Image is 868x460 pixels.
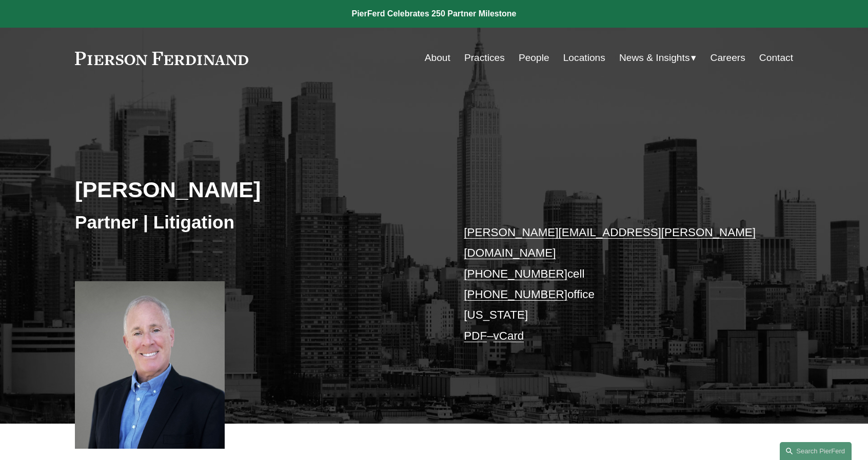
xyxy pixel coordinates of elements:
[711,48,745,68] a: Careers
[464,222,763,346] p: cell office [US_STATE] –
[619,49,690,67] span: News & Insights
[519,48,549,68] a: People
[494,329,524,342] a: vCard
[464,329,487,342] a: PDF
[464,288,567,301] a: [PHONE_NUMBER]
[563,48,605,68] a: Locations
[619,48,697,68] a: folder dropdown
[464,48,505,68] a: Practices
[780,442,852,460] a: Search this site
[759,48,793,68] a: Contact
[464,267,567,280] a: [PHONE_NUMBER]
[75,211,434,234] h3: Partner | Litigation
[425,48,450,68] a: About
[75,176,434,203] h2: [PERSON_NAME]
[464,226,756,259] a: [PERSON_NAME][EMAIL_ADDRESS][PERSON_NAME][DOMAIN_NAME]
